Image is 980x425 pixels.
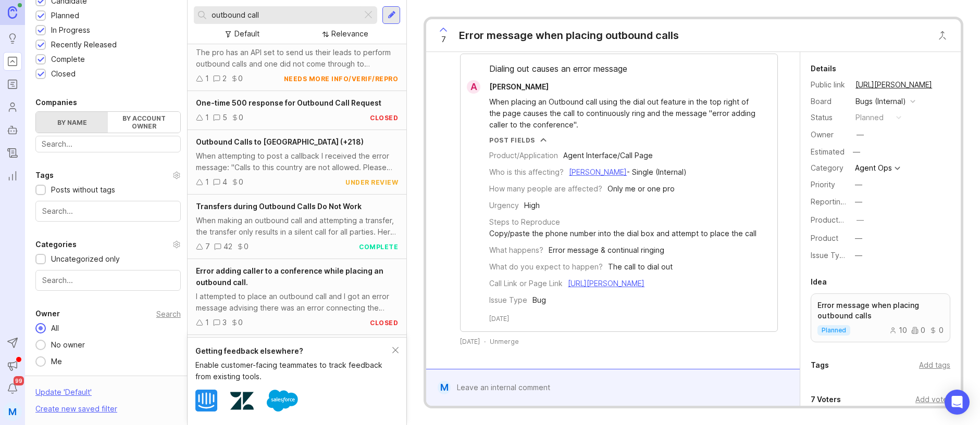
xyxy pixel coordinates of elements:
div: Uncategorized only [51,253,120,265]
div: Getting feedback elsewhere? [195,345,393,357]
div: → [781,368,800,378]
div: Load More [426,363,800,394]
div: Dialing out causes an error message [461,62,777,80]
div: Bugs (Internal) [855,96,906,107]
div: Estimated [811,148,845,156]
input: Search... [212,9,358,21]
span: [PERSON_NAME] [489,82,549,91]
div: Relevance [331,28,368,40]
div: 0 [929,327,944,334]
div: Steps to Reproduce [489,216,560,228]
span: Transfers during Outbound Calls Do Not Work [196,202,362,211]
div: 7 [205,241,210,252]
div: 2 [222,73,227,84]
div: 0 [239,112,243,123]
div: 3 [222,317,227,328]
div: Public link [811,79,847,91]
button: ProductboardID [853,213,867,227]
div: 0 [239,176,243,188]
div: Call Link or Page Link [489,278,563,289]
div: 1 [205,112,209,123]
div: · [484,337,486,346]
a: The pros API did not send an outbound call requestThe pro has an API set to send us their leads t... [188,27,407,91]
time: [DATE] [489,314,509,323]
div: — [850,145,863,159]
label: By name [36,112,108,133]
div: When attempting to post a callback I received the error message: "Calls to this country are not a... [196,150,399,173]
div: Copy/paste the phone number into the dial box and attempt to place the call [489,228,756,239]
div: Owner [35,307,60,320]
div: Update ' Default ' [35,387,92,403]
div: complete [359,242,398,251]
div: 0 [911,327,925,334]
a: Error message when placing outbound callsplanned1000 [811,293,950,342]
div: Recently Released [51,39,117,50]
a: Outbound Calls to [GEOGRAPHIC_DATA] (+218)When attempting to post a callback I received the error... [188,130,407,195]
label: Issue Type [811,251,849,260]
button: Announcements [3,356,22,375]
span: 7 [441,34,446,45]
a: One-time 500 response for Outbound Call Request150closed [188,91,407,130]
button: M [3,402,22,421]
div: Enable customer-facing teammates to track feedback from existing tools. [195,359,393,382]
div: needs more info/verif/repro [284,74,399,83]
div: High [524,200,540,211]
a: Users [3,98,22,117]
div: Bug [532,294,546,306]
div: Planned [51,10,79,21]
div: When placing an Outbound call using the dial out feature in the top right of the page causes the ... [489,96,761,131]
div: Product/Application [489,150,558,161]
a: Changelog [3,144,22,162]
div: 5 [222,112,227,123]
div: Only me or one pro [607,183,675,195]
div: Status [811,112,847,123]
a: Transfers during Outbound Calls Do Not WorkWhen making an outbound call and attempting a transfer... [188,195,407,259]
span: One-time 500 response for Outbound Call Request [196,98,381,107]
a: Reporting [3,166,22,185]
a: Autopilot [3,121,22,139]
div: Post Fields [489,136,535,145]
div: Agent Interface/Call Page [563,150,653,161]
p: Error message when placing outbound calls [817,300,944,321]
div: — [855,196,862,208]
a: [PERSON_NAME] [569,168,627,176]
div: Issue Type [489,294,527,306]
div: closed [370,318,398,327]
div: Error message & continual ringing [549,244,664,256]
div: What do you expect to happen? [489,261,603,273]
time: [DATE] [460,337,480,346]
div: Companies [35,96,77,109]
div: A [467,80,480,94]
button: Send to Autopilot [3,333,22,352]
span: 99 [14,376,24,385]
a: [URL][PERSON_NAME] [568,279,644,288]
img: Intercom logo [195,390,217,411]
div: Tags [35,169,54,182]
div: Default [234,28,259,40]
div: No owner [46,339,90,351]
div: Details [811,62,836,75]
div: Add tags [919,359,950,371]
div: I attempted to place an outbound call and I got an error message advising there was an error conn... [196,291,399,314]
a: Roadmaps [3,75,22,94]
div: All [46,323,64,334]
div: — [855,250,862,261]
label: Reporting Team [811,197,866,206]
div: 42 [224,241,232,252]
div: under review [345,178,398,187]
div: Agent Ops [855,164,892,172]
button: Close button [932,25,953,46]
div: Open Intercom Messenger [945,390,970,415]
div: M [438,381,451,394]
div: 10 [889,327,907,334]
a: Duplicate Outbound Calls355.4kclosed [188,335,407,374]
span: Outbound Calls to [GEOGRAPHIC_DATA] (+218) [196,137,364,146]
p: planned [822,326,846,334]
div: closed [370,113,398,122]
div: Posts without tags [51,184,115,196]
div: 0 [244,241,249,252]
div: 1 [205,317,209,328]
div: What happens? [489,244,543,256]
a: A[PERSON_NAME] [461,80,557,94]
div: Complete [51,54,85,65]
